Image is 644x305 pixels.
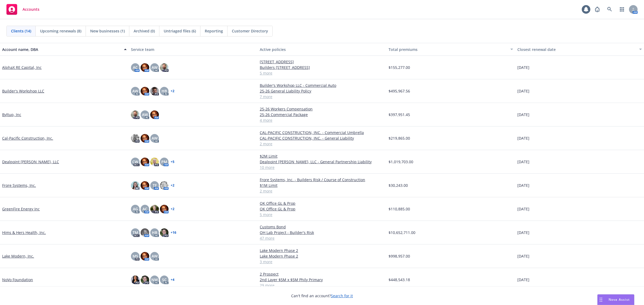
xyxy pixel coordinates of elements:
[260,212,384,217] a: 5 more
[131,110,140,119] img: photo
[150,158,159,166] img: photo
[134,28,155,34] span: Archived (0)
[132,88,138,94] span: AW
[131,181,140,190] img: photo
[260,83,384,88] a: Builder's Workshop LLC - Commercial Auto
[609,297,630,302] span: Nova Assist
[260,259,384,265] a: 3 more
[142,206,147,212] span: AC
[617,4,627,15] a: Switch app
[517,253,529,259] span: [DATE]
[260,183,384,188] a: $1M Limit
[260,277,384,282] a: 2nd Layer $5M x $5M Phily Primary
[133,230,138,235] span: TM
[160,228,169,237] img: photo
[141,87,149,95] img: photo
[260,177,384,183] a: Frore Systems, Inc. - Builders Risk / Course of Construction
[2,183,36,188] a: Frore Systems, Inc.
[160,181,169,190] img: photo
[129,43,258,56] button: Service team
[260,230,384,235] a: OH Lab Project - Builder's Risk
[11,28,31,34] span: Clients (14)
[40,28,81,34] span: Upcoming renewals (8)
[260,88,384,94] a: 25-26 General Liability Policy
[162,277,167,282] span: SC
[2,135,53,141] a: Cal-Pacific Construction, Inc.
[152,253,158,259] span: AW
[592,4,603,15] a: Report a Bug
[142,112,148,117] span: AW
[171,278,174,281] a: + 4
[260,112,384,117] a: 25-26 Commercial Package
[23,7,39,12] span: Accounts
[258,43,386,56] button: Active policies
[260,65,384,70] a: Builders [STREET_ADDRESS]
[515,43,644,56] button: Closest renewal date
[517,65,529,70] span: [DATE]
[260,253,384,259] a: Lake Modern Phase 2
[150,87,159,95] img: photo
[133,65,138,70] span: AC
[331,293,353,298] a: Search for it
[141,134,149,143] img: photo
[260,248,384,253] a: Lake Modern Phase 2
[4,2,42,17] a: Accounts
[171,207,174,211] a: + 2
[2,253,34,259] a: Lake Modern, Inc.
[389,135,410,141] span: $219,865.00
[389,112,410,117] span: $397,951.45
[260,141,384,147] a: 2 more
[260,165,384,170] a: 10 more
[389,159,413,165] span: $1,019,703.00
[171,90,174,93] a: + 2
[2,277,33,282] a: NoVo Foundation
[141,276,149,284] img: photo
[2,230,46,235] a: Hims & Hers Health, Inc.
[153,183,157,188] span: TF
[517,183,529,188] span: [DATE]
[517,135,529,141] span: [DATE]
[2,88,44,94] a: Builder's Workshop LLC
[260,235,384,241] a: 47 more
[141,63,149,72] img: photo
[260,59,384,65] a: [STREET_ADDRESS]
[517,88,529,94] span: [DATE]
[2,159,59,165] a: Dealpoint [PERSON_NAME], LLC
[260,47,384,52] div: Active policies
[517,159,529,165] span: [DATE]
[152,135,158,141] span: AW
[260,188,384,194] a: 2 more
[517,277,529,282] span: [DATE]
[389,253,410,259] span: $998,957.00
[171,231,176,234] a: + 16
[260,106,384,112] a: 25-26 Workers Compensation
[171,184,174,187] a: + 2
[260,200,384,206] a: OK Office GL & Prop
[389,65,410,70] span: $155,277.00
[260,206,384,212] a: OK Office GL & Prop
[131,276,140,284] img: photo
[260,130,384,135] a: CAL-PACIFIC CONSTRUCTION, INC. - Commercial Umbrella
[90,28,125,34] span: New businesses (1)
[162,88,167,94] span: HB
[260,94,384,99] a: 7 more
[517,112,529,117] span: [DATE]
[133,253,138,259] span: MS
[160,63,169,72] img: photo
[160,205,169,213] img: photo
[517,47,636,52] div: Closest renewal date
[389,230,415,235] span: $10,652,711.00
[2,206,40,212] a: GreenFire Energy Inc
[517,206,529,212] span: [DATE]
[141,158,149,166] img: photo
[598,295,604,305] div: Drag to move
[141,252,149,261] img: photo
[260,70,384,76] a: 5 more
[389,88,410,94] span: $495,967.56
[150,110,159,119] img: photo
[597,294,634,305] button: Nova Assist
